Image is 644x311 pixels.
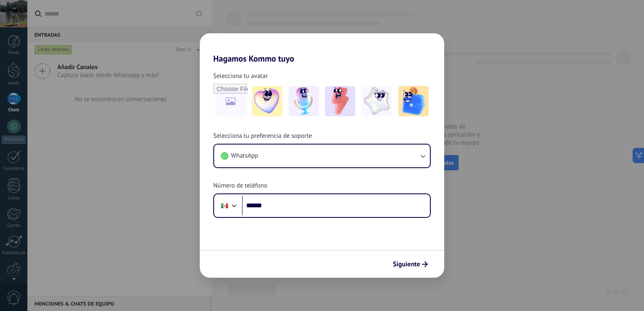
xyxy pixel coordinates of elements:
h2: Hagamos Kommo tuyo [200,33,444,64]
span: Número de teléfono [213,182,267,190]
img: -2.jpeg [289,86,319,116]
button: Siguiente [389,257,432,271]
span: WhatsApp [231,152,258,160]
button: WhatsApp [214,145,430,167]
img: -3.jpeg [325,86,355,116]
img: -4.jpeg [362,86,392,116]
span: Selecciona tu preferencia de soporte [213,132,312,140]
span: Selecciona tu avatar [213,72,268,80]
img: -1.jpeg [252,86,282,116]
span: Siguiente [393,261,420,267]
img: -5.jpeg [398,86,429,116]
div: Mexico: + 52 [217,197,233,214]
